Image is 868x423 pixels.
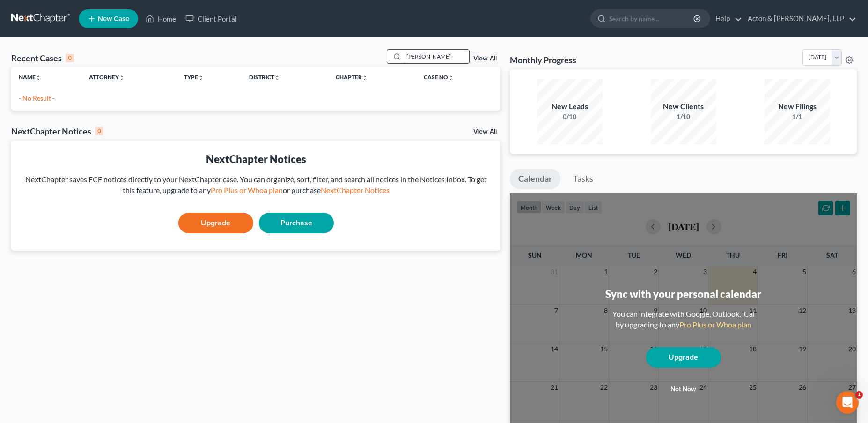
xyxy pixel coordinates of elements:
[19,174,493,196] div: NextChapter saves ECF notices directly to your NextChapter case. You can organize, sort, filter, ...
[605,287,761,301] div: Sync with your personal calendar
[19,74,41,81] a: Nameunfold_more
[181,10,242,27] a: Client Portal
[141,10,181,27] a: Home
[646,380,721,399] button: Not now
[36,75,41,81] i: unfold_more
[711,10,742,27] a: Help
[855,391,863,399] span: 1
[259,213,334,233] a: Purchase
[98,15,129,22] span: New Case
[11,52,74,64] div: Recent Cases
[362,75,368,81] i: unfold_more
[609,309,758,330] div: You can integrate with Google, Outlook, iCal by upgrading to any
[765,101,830,112] div: New Filings
[89,74,125,81] a: Attorneyunfold_more
[743,10,856,27] a: Acton & [PERSON_NAME], LLP
[609,10,695,27] input: Search by name...
[211,186,283,194] a: Pro Plus or Whoa plan
[336,74,368,81] a: Chapterunfold_more
[198,75,204,81] i: unfold_more
[249,74,280,81] a: Districtunfold_more
[565,169,602,189] a: Tasks
[19,152,493,166] div: NextChapter Notices
[651,101,716,112] div: New Clients
[537,101,603,112] div: New Leads
[95,127,103,135] div: 0
[473,128,497,135] a: View All
[119,75,125,81] i: unfold_more
[473,55,497,62] a: View All
[448,75,454,81] i: unfold_more
[510,169,560,189] a: Calendar
[19,94,493,103] p: - No Result -
[679,320,751,329] a: Pro Plus or Whoa plan
[836,391,859,414] iframe: Intercom live chat
[537,112,603,121] div: 0/10
[765,112,830,121] div: 1/1
[404,50,469,63] input: Search by name...
[178,213,253,233] a: Upgrade
[651,112,716,121] div: 1/10
[510,54,576,66] h3: Monthly Progress
[184,74,204,81] a: Typeunfold_more
[424,74,454,81] a: Case Nounfold_more
[66,54,74,62] div: 0
[646,347,721,368] a: Upgrade
[11,126,103,137] div: NextChapter Notices
[321,186,390,194] a: NextChapter Notices
[274,75,280,81] i: unfold_more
